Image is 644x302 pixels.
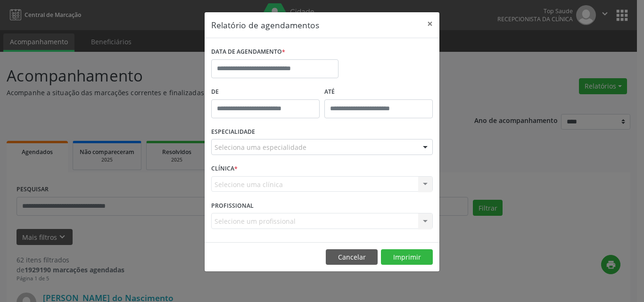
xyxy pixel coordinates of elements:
label: ATÉ [324,85,433,99]
button: Close [421,12,439,35]
button: Cancelar [326,249,378,265]
label: ESPECIALIDADE [211,125,255,139]
label: DATA DE AGENDAMENTO [211,45,285,59]
label: PROFISSIONAL [211,198,254,213]
button: Imprimir [381,249,433,265]
label: De [211,85,320,99]
label: CLÍNICA [211,162,238,176]
h5: Relatório de agendamentos [211,19,319,31]
span: Seleciona uma especialidade [215,142,306,152]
